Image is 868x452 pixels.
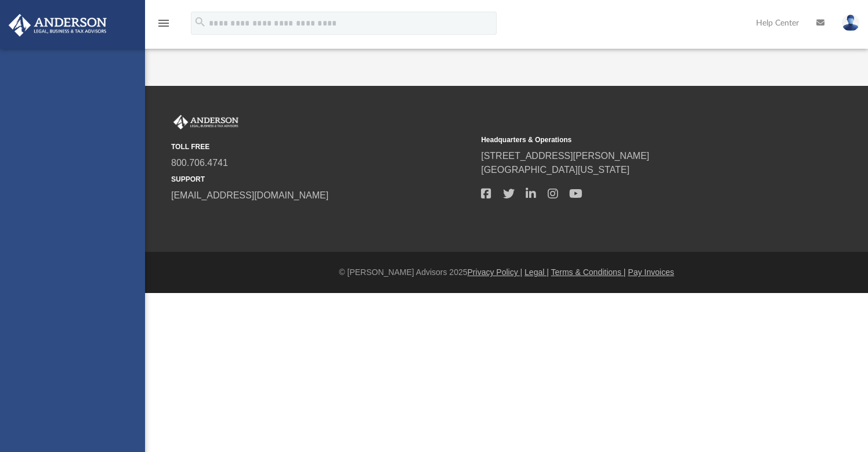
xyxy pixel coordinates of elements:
img: User Pic [842,15,859,31]
a: Privacy Policy | [468,267,523,277]
i: menu [157,16,171,30]
i: search [194,16,207,28]
a: menu [157,22,171,30]
a: Legal | [525,267,549,277]
div: © [PERSON_NAME] Advisors 2025 [145,266,868,279]
a: [STREET_ADDRESS][PERSON_NAME] [481,151,649,161]
small: SUPPORT [171,174,473,185]
small: Headquarters & Operations [481,135,783,145]
img: Anderson Advisors Platinum Portal [5,14,110,37]
img: Anderson Advisors Platinum Portal [171,115,241,130]
a: 800.706.4741 [171,158,228,168]
a: [GEOGRAPHIC_DATA][US_STATE] [481,165,630,175]
a: Terms & Conditions | [551,267,626,277]
a: [EMAIL_ADDRESS][DOMAIN_NAME] [171,190,328,200]
small: TOLL FREE [171,142,473,152]
a: Pay Invoices [628,267,674,277]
